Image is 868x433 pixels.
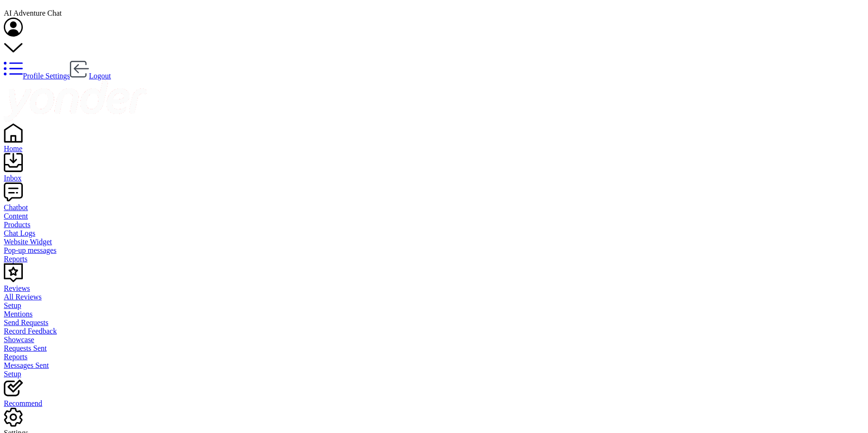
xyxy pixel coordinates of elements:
div: Reviews [4,284,864,293]
a: Inbox [4,165,864,183]
a: Profile Settings [4,72,70,80]
a: Messages Sent [4,361,864,370]
a: Record Feedback [4,327,864,336]
a: Pop-up messages [4,246,864,255]
div: Home [4,144,864,153]
a: Recommend [4,391,864,408]
a: Requests Sent [4,344,864,353]
a: Mentions [4,310,864,318]
div: Inbox [4,174,864,183]
a: Setup [4,370,864,378]
a: Website Widget [4,238,864,246]
div: AI Adventure Chat [4,9,864,18]
a: Setup [4,301,864,310]
a: Reports [4,255,864,263]
div: Chatbot [4,203,864,212]
a: Chat Logs [4,229,864,238]
a: Content [4,212,864,221]
a: Home [4,136,864,153]
a: Chatbot [4,195,864,212]
a: Reports [4,353,864,361]
a: Showcase [4,336,864,344]
a: Products [4,221,864,229]
a: Send Requests [4,318,864,327]
img: yonder-white-logo.png [4,80,146,122]
a: Logout [70,72,111,80]
div: Recommend [4,399,864,408]
a: All Reviews [4,293,864,301]
a: Reviews [4,276,864,293]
